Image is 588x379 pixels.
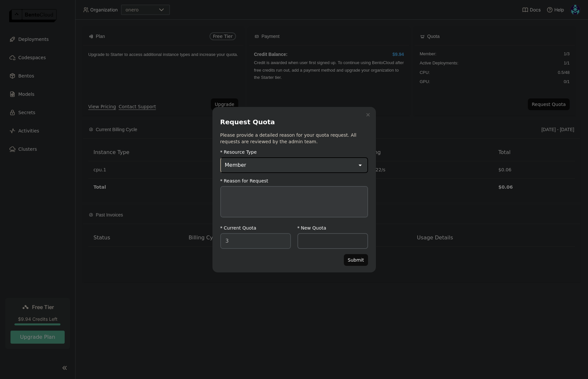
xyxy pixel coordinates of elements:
[344,254,368,266] button: Submit
[247,161,247,169] input: Selected Member.
[364,111,372,119] button: Close
[220,117,365,127] div: Request Quota
[224,149,257,155] div: Resource Type
[220,132,368,145] p: Please provide a detailed reason for your quota request. All requests are reviewed by the admin t...
[301,225,327,231] div: New Quota
[224,225,257,231] div: Current Quota
[225,161,246,169] div: Member
[224,178,268,183] div: Reason for Request
[357,162,363,168] svg: open
[212,107,376,272] div: dialog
